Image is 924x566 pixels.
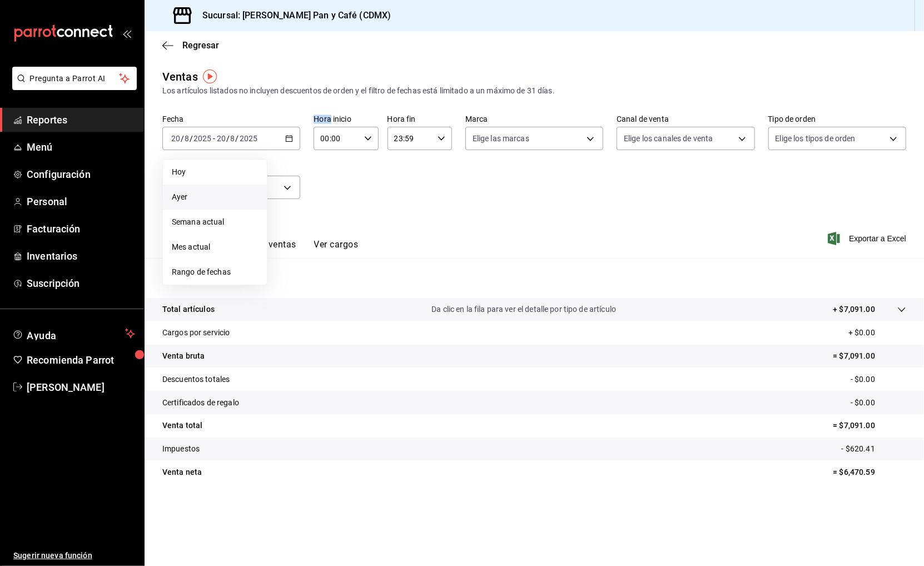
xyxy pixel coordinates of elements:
[162,443,200,455] p: Impuestos
[776,133,856,144] span: Elige los tipos de orden
[230,134,236,143] input: --
[27,112,135,127] span: Reportes
[12,67,137,90] button: Pregunta a Parrot AI
[465,116,603,123] label: Marca
[768,116,906,123] label: Tipo de orden
[617,116,754,123] label: Canal de venta
[833,304,875,315] p: + $7,091.00
[193,9,391,22] h3: Sucursal: [PERSON_NAME] Pan y Café (CDMX)
[162,304,215,315] p: Total artículos
[851,397,906,409] p: - $0.00
[252,239,296,258] button: Ver ventas
[8,81,137,92] a: Pregunta a Parrot AI
[27,380,135,395] span: [PERSON_NAME]
[162,327,230,339] p: Cargos por servicio
[162,374,230,385] p: Descuentos totales
[162,420,202,431] p: Venta total
[431,304,616,315] p: Da clic en la fila para ver el detalle por tipo de artículo
[162,271,906,285] p: Resumen
[848,327,906,339] p: + $0.00
[27,327,121,340] span: Ayuda
[851,374,906,385] p: - $0.00
[184,134,190,143] input: --
[162,397,239,409] p: Certificados de regalo
[13,550,135,562] span: Sugerir nueva función
[172,191,258,203] span: Ayer
[30,73,120,85] span: Pregunta a Parrot AI
[27,167,135,182] span: Configuración
[830,232,906,245] button: Exportar a Excel
[239,134,258,143] input: ----
[213,134,215,143] span: -
[180,239,358,258] div: navigation tabs
[842,443,906,455] p: - $620.41
[181,134,184,143] span: /
[172,166,258,178] span: Hoy
[388,116,452,123] label: Hora fin
[473,133,529,144] span: Elige las marcas
[182,40,219,51] span: Regresar
[172,241,258,253] span: Mes actual
[833,420,906,431] p: = $7,091.00
[226,134,230,143] span: /
[172,216,258,228] span: Semana actual
[162,116,300,123] label: Fecha
[624,133,713,144] span: Elige los canales de venta
[216,134,226,143] input: --
[27,249,135,264] span: Inventarios
[122,29,131,38] button: open_drawer_menu
[314,116,378,123] label: Hora inicio
[27,140,135,155] span: Menú
[162,85,906,97] div: Los artículos listados no incluyen descuentos de orden y el filtro de fechas está limitado a un m...
[314,239,359,258] button: Ver cargos
[833,350,906,362] p: = $7,091.00
[172,266,258,278] span: Rango de fechas
[193,134,212,143] input: ----
[162,68,198,85] div: Ventas
[162,350,205,362] p: Venta bruta
[162,466,202,478] p: Venta neta
[27,276,135,291] span: Suscripción
[171,134,181,143] input: --
[27,352,135,368] span: Recomienda Parrot
[162,40,219,51] button: Regresar
[833,466,906,478] p: = $6,470.59
[190,134,193,143] span: /
[236,134,239,143] span: /
[203,69,217,83] img: Tooltip marker
[27,221,135,236] span: Facturación
[27,194,135,209] span: Personal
